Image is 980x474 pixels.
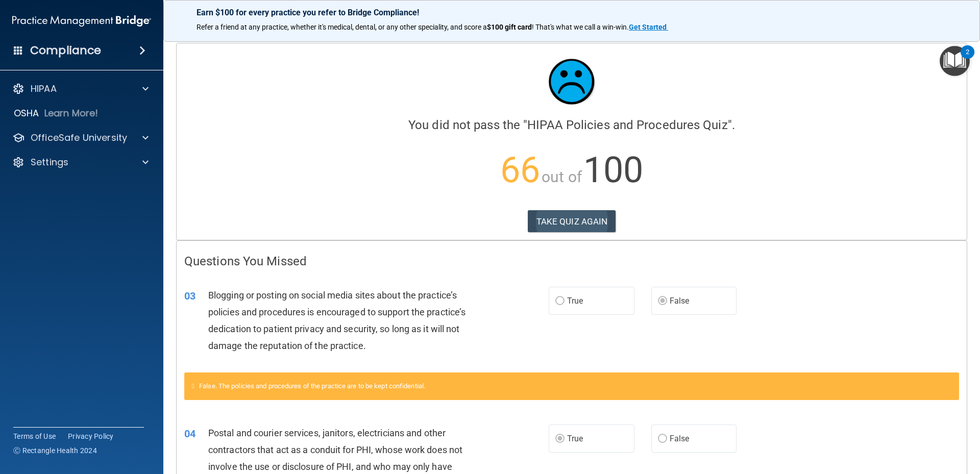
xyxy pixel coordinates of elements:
span: 66 [500,149,540,191]
button: TAKE QUIZ AGAIN [528,210,616,233]
p: OfficeSafe University [31,132,127,144]
button: Open Resource Center, 2 new notifications [940,46,970,76]
span: False. The policies and procedures of the practice are to be kept confidential. [199,382,425,390]
span: ! That's what we call a win-win. [532,23,629,31]
strong: Get Started [629,23,667,31]
p: Learn More! [44,107,99,119]
span: 04 [184,428,195,440]
span: HIPAA Policies and Procedures Quiz [527,118,727,132]
h4: You did not pass the " ". [184,118,959,132]
img: sad_face.ecc698e2.jpg [541,51,602,112]
input: False [658,435,667,443]
p: HIPAA [31,83,57,95]
h4: Questions You Missed [184,255,959,268]
img: PMB logo [12,11,151,31]
span: out of [542,168,582,186]
input: True [555,435,565,443]
span: True [567,434,583,443]
input: False [658,297,667,305]
a: Get Started [629,23,668,31]
strong: $100 gift card [487,23,532,31]
a: Privacy Policy [68,431,114,441]
span: Ⓒ Rectangle Health 2024 [13,445,97,456]
a: OfficeSafe University [12,132,149,144]
a: Settings [12,156,149,168]
span: Blogging or posting on social media sites about the practice’s policies and procedures is encoura... [208,290,465,352]
input: True [555,297,565,305]
span: Refer a friend at any practice, whether it's medical, dental, or any other speciality, and score a [197,23,487,31]
h4: Compliance [30,43,101,58]
span: 03 [184,290,195,302]
span: True [567,296,583,306]
span: False [670,434,690,443]
span: 100 [583,149,643,191]
p: Settings [31,156,68,168]
a: Terms of Use [13,431,56,441]
p: OSHA [14,107,39,119]
a: HIPAA [12,83,149,95]
div: 2 [966,52,969,65]
p: Earn $100 for every practice you refer to Bridge Compliance! [197,8,947,17]
span: False [670,296,690,306]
